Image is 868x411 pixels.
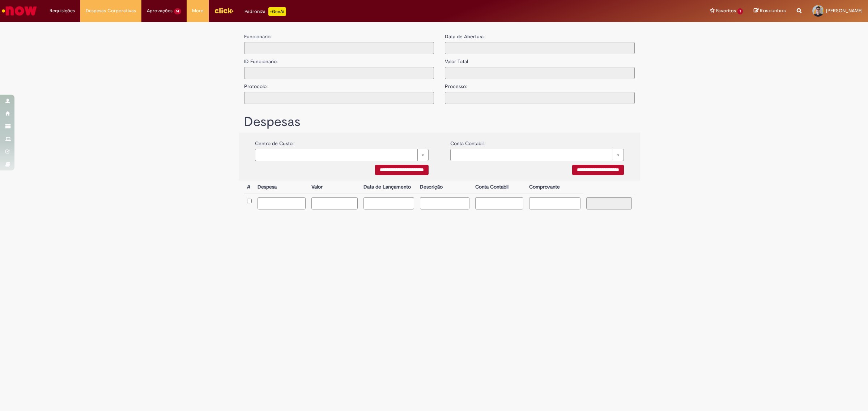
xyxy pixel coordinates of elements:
label: Funcionario: [244,33,272,40]
span: 14 [174,8,181,14]
img: ServiceNow [1,4,38,18]
label: Conta Contabil: [450,136,485,147]
a: Limpar campo {0} [255,149,429,161]
a: Limpar campo {0} [450,149,624,161]
th: Descrição [417,181,472,194]
h1: Despesas [244,115,635,129]
label: ID Funcionario: [244,54,278,65]
span: 1 [737,8,743,14]
p: +GenAi [268,7,286,16]
span: Aprovações [147,7,173,14]
label: Data de Abertura: [445,33,485,40]
span: [PERSON_NAME] [826,8,863,14]
th: Conta Contabil [472,181,526,194]
label: Processo: [445,79,467,90]
a: Rascunhos [754,8,786,14]
span: Requisições [50,7,75,14]
span: More [192,7,203,14]
th: # [244,181,255,194]
div: Padroniza [244,7,286,16]
span: Favoritos [716,7,736,14]
span: Despesas Corporativas [86,7,136,14]
th: Despesa [255,181,309,194]
label: Valor Total [445,54,468,65]
img: click_logo_yellow_360x200.png [214,5,234,16]
span: Rascunhos [760,7,786,14]
th: Comprovante [526,181,584,194]
label: Centro de Custo: [255,136,294,147]
th: Data de Lançamento [361,181,417,194]
th: Valor [309,181,360,194]
label: Protocolo: [244,79,268,90]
